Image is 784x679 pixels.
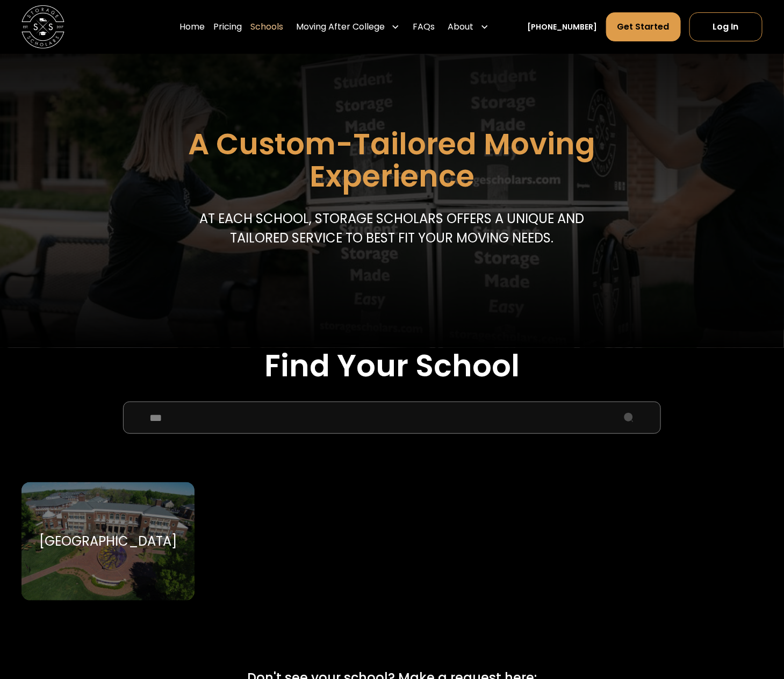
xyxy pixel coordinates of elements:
[528,22,598,33] a: [PHONE_NUMBER]
[21,5,64,48] img: Storage Scholars main logo
[213,12,242,42] a: Pricing
[39,533,177,549] div: [GEOGRAPHIC_DATA]
[21,482,195,601] a: Go to selected school
[21,402,763,626] form: School Select Form
[689,12,763,41] a: Log In
[606,12,681,41] a: Get Started
[413,12,435,42] a: FAQs
[444,12,493,42] div: About
[196,209,588,248] p: At each school, storage scholars offers a unique and tailored service to best fit your Moving needs.
[134,128,651,193] h1: A Custom-Tailored Moving Experience
[292,12,404,42] div: Moving After College
[296,20,385,33] div: Moving After College
[179,12,205,42] a: Home
[21,348,763,384] h2: Find Your School
[250,12,283,42] a: Schools
[448,20,474,33] div: About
